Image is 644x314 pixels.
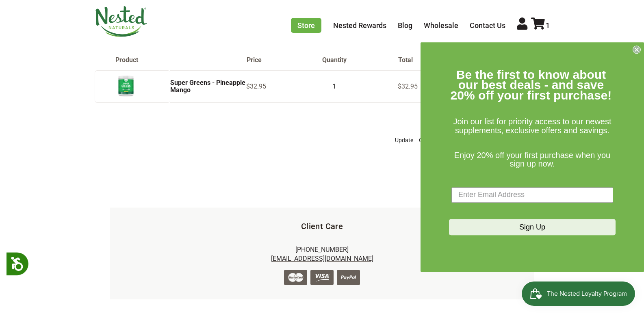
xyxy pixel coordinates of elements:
h5: Client Care [123,221,521,232]
input: Enter Email Address [451,187,613,203]
img: credit-cards.png [284,270,360,285]
img: Super Greens - Pineapple Mango - 30 Servings [116,74,136,97]
a: Nested Rewards [333,21,386,30]
span: Enjoy 20% off your first purchase when you sign up now. [454,151,610,169]
a: Continue Shopping [417,131,469,149]
span: Join our list for priority access to our newest supplements, exclusive offers and savings. [453,117,611,135]
button: Sign Up [449,219,616,235]
span: $32.95 [398,82,418,90]
div: Total: [95,109,550,149]
span: Be the first to know about our best deals - and save 20% off your first purchase! [451,68,612,102]
th: Product [95,56,246,64]
a: Contact Us [470,21,505,30]
th: Quantity [322,56,398,64]
a: Store [291,18,321,33]
a: Super Greens - Pineapple Mango [170,79,245,94]
button: Close dialog [633,45,641,54]
div: FLYOUT Form [421,42,644,272]
a: [EMAIL_ADDRESS][DOMAIN_NAME] [271,255,373,262]
a: Wholesale [424,21,458,30]
a: 1 [531,21,550,30]
th: Price [246,56,322,64]
span: 1 [546,21,550,30]
button: Update [393,131,415,149]
span: $32.95 [246,82,266,90]
a: [PHONE_NUMBER] [295,246,349,253]
th: Total [398,56,474,64]
iframe: Button to open loyalty program pop-up [522,282,636,306]
img: Nested Naturals [95,6,147,37]
a: Blog [398,21,412,30]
